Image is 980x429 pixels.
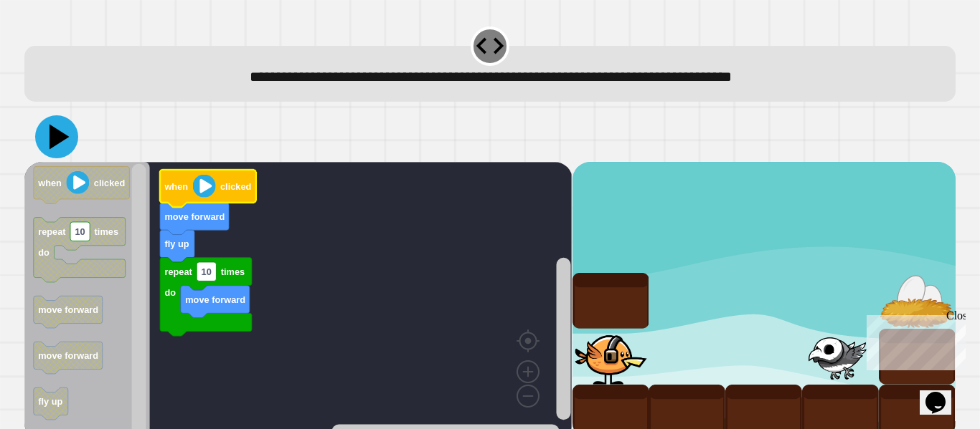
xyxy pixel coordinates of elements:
[185,294,245,305] text: move forward
[220,181,251,192] text: clicked
[920,372,966,415] iframe: chat widget
[38,226,66,237] text: repeat
[38,396,62,407] text: fly up
[165,211,225,222] text: move forward
[75,226,85,237] text: 10
[164,181,189,192] text: when
[221,266,245,277] text: times
[6,6,99,91] div: Chat with us now!Close
[165,287,176,298] text: do
[38,350,98,361] text: move forward
[165,266,193,277] text: repeat
[165,238,189,249] text: fly up
[202,266,212,277] text: 10
[95,226,118,237] text: times
[37,178,62,188] text: when
[94,178,125,188] text: clicked
[38,304,98,315] text: move forward
[38,247,50,258] text: do
[861,309,966,370] iframe: chat widget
